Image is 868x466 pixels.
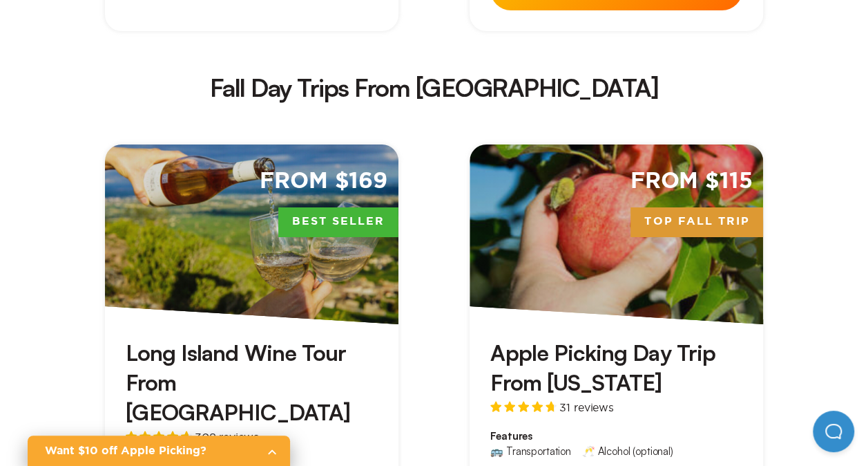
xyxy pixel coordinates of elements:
span: From $169 [260,167,387,196]
span: Best Seller [278,207,398,236]
h2: Want $10 off Apple Picking? [45,442,255,459]
span: From $115 [630,167,753,196]
span: 308 reviews [195,431,259,442]
div: 🥂 Alcohol (optional) [582,446,673,456]
a: Want $10 off Apple Picking? [28,436,290,466]
span: 31 reviews [559,402,613,413]
iframe: Help Scout Beacon - Open [813,411,854,452]
span: Features [490,429,742,443]
h3: Apple Picking Day Trip From [US_STATE] [490,338,742,398]
h2: Fall Day Trips From [GEOGRAPHIC_DATA] [91,75,777,100]
h3: Long Island Wine Tour From [GEOGRAPHIC_DATA] [126,338,378,428]
span: Top Fall Trip [630,207,763,236]
div: 🚌 Transportation [490,446,570,456]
